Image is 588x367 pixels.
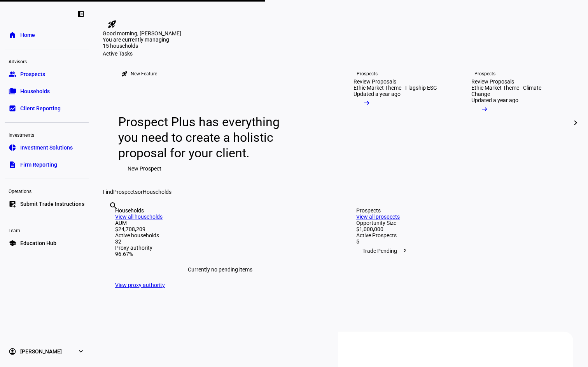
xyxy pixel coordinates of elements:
a: ProspectsReview ProposalsEthic Market Theme - Flagship ESGUpdated a year ago [341,57,453,189]
div: Good morning, [PERSON_NAME] [103,30,579,37]
span: Households [20,87,50,95]
div: 5 [356,238,566,245]
div: 96.67% [115,251,325,257]
div: 32 [115,238,325,245]
div: Ethic Market Theme - Flagship ESG [353,85,437,91]
span: Home [20,31,35,39]
eth-mat-symbol: account_circle [9,348,16,355]
div: Proxy authority [115,245,325,251]
div: Learn [5,224,89,235]
div: Investments [5,129,89,140]
div: $24,708,209 [115,226,325,232]
div: Households [115,207,325,214]
mat-icon: search [109,201,118,210]
mat-icon: chevron_right [571,118,580,127]
eth-mat-symbol: pie_chart [9,144,16,151]
a: View proxy authority [115,282,165,288]
div: Operations [5,185,89,196]
span: Education Hub [20,239,56,247]
span: Firm Reporting [20,161,57,169]
eth-mat-symbol: school [9,239,16,247]
div: Updated a year ago [353,91,401,97]
a: View all prospects [356,214,400,220]
div: Prospects [474,71,495,77]
div: Updated a year ago [471,97,518,103]
div: Active households [115,232,325,238]
a: ProspectsReview ProposalsEthic Market Theme - Climate ChangeUpdated a year ago [459,57,570,189]
div: Review Proposals [353,78,396,85]
span: Households [143,189,171,195]
div: Ethic Market Theme - Climate Change [471,85,558,97]
span: New Prospect [128,161,161,176]
eth-mat-symbol: home [9,31,16,39]
span: Client Reporting [20,104,61,112]
input: Enter name of prospect or household [109,212,110,221]
div: Find or [103,189,579,195]
a: View all households [115,214,163,220]
div: $1,000,000 [356,226,566,232]
div: New Feature [131,71,157,77]
span: Investment Solutions [20,144,73,151]
a: folder_copyHouseholds [5,83,89,99]
span: Prospects [113,189,138,195]
div: Active Tasks [103,50,579,57]
div: Prospects [357,71,378,77]
eth-mat-symbol: expand_more [77,348,85,355]
button: New Prospect [118,161,171,176]
div: AUM [115,220,325,226]
mat-icon: rocket_launch [121,71,128,77]
span: 2 [402,248,408,254]
a: homeHome [5,27,89,43]
div: Currently no pending items [115,257,325,282]
div: Review Proposals [471,78,514,85]
span: Prospects [20,70,45,78]
eth-mat-symbol: bid_landscape [9,104,16,112]
a: descriptionFirm Reporting [5,157,89,172]
div: Active Prospects [356,232,566,238]
div: Trade Pending [356,245,566,257]
div: Prospects [356,207,566,214]
div: Opportunity Size [356,220,566,226]
div: Advisors [5,56,89,66]
a: pie_chartInvestment Solutions [5,140,89,155]
mat-icon: rocket_launch [107,19,117,29]
div: Prospect Plus has everything you need to create a holistic proposal for your client. [118,114,282,161]
eth-mat-symbol: list_alt_add [9,200,16,208]
eth-mat-symbol: folder_copy [9,87,16,95]
span: You are currently managing [103,37,169,43]
div: 15 households [103,43,180,50]
span: [PERSON_NAME] [20,348,62,355]
a: bid_landscapeClient Reporting [5,101,89,116]
eth-mat-symbol: description [9,161,16,169]
span: Submit Trade Instructions [20,200,84,208]
a: groupProspects [5,66,89,82]
mat-icon: arrow_right_alt [481,105,488,113]
eth-mat-symbol: group [9,70,16,78]
mat-icon: arrow_right_alt [363,99,371,107]
eth-mat-symbol: left_panel_close [77,10,85,18]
